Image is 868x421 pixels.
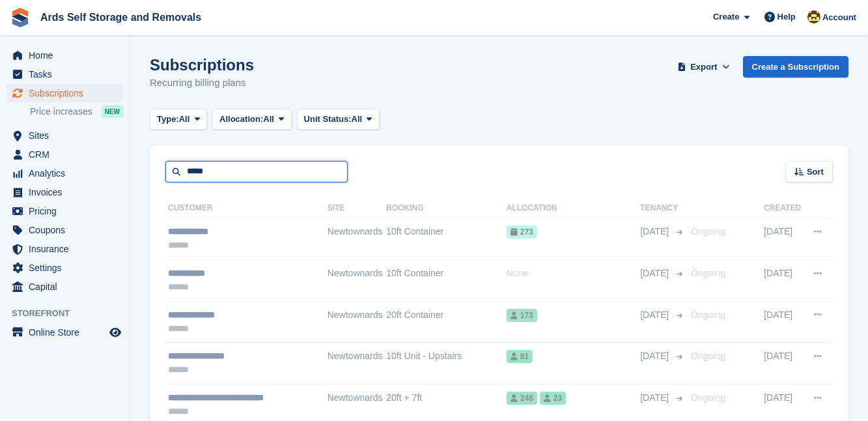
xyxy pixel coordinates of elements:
[690,61,717,74] span: Export
[7,323,123,341] a: menu
[7,84,123,102] a: menu
[7,259,123,277] a: menu
[7,65,123,83] a: menu
[29,323,107,341] span: Online Store
[7,126,123,145] a: menu
[29,183,107,201] span: Invoices
[7,46,123,65] a: menu
[7,183,123,201] a: menu
[7,164,123,182] a: menu
[7,202,123,220] a: menu
[29,126,107,145] span: Sites
[12,307,130,320] span: Storefront
[7,278,123,296] a: menu
[29,278,107,296] span: Capital
[29,202,107,220] span: Pricing
[713,10,739,23] span: Create
[7,240,123,258] a: menu
[29,240,107,258] span: Insurance
[743,56,848,78] a: Create a Subscription
[29,259,107,277] span: Settings
[29,145,107,164] span: CRM
[35,7,206,28] a: Ards Self Storage and Removals
[107,325,123,340] a: Preview store
[675,56,733,78] button: Export
[7,221,123,239] a: menu
[807,10,820,23] img: Mark McFerran
[150,56,254,74] h1: Subscriptions
[822,11,856,24] span: Account
[29,65,107,83] span: Tasks
[150,76,254,91] p: Recurring billing plans
[10,8,30,27] img: stora-icon-8386f47178a22dfd0bd8f6a31ec36ba5ce8667c1dd55bd0f319d3a0aa187defe.svg
[29,164,107,182] span: Analytics
[29,221,107,239] span: Coupons
[30,106,92,118] span: Price increases
[777,10,796,23] span: Help
[29,46,107,65] span: Home
[29,84,107,102] span: Subscriptions
[102,105,123,118] div: NEW
[7,145,123,164] a: menu
[30,104,123,119] a: Price increases NEW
